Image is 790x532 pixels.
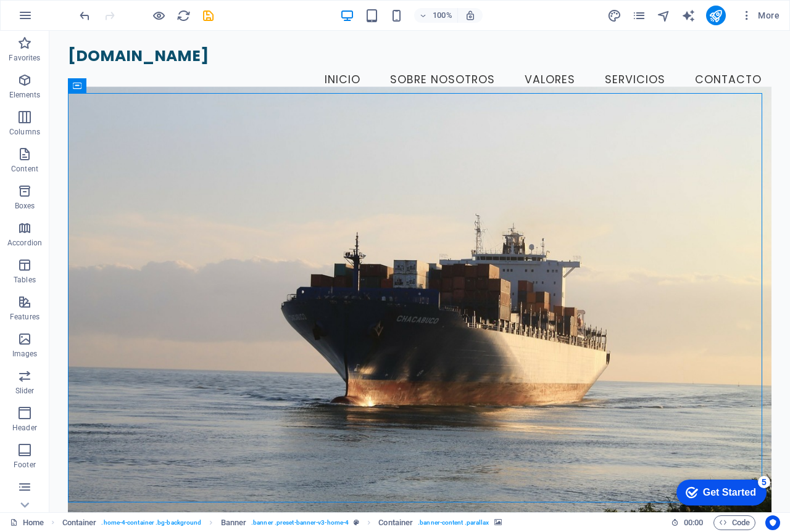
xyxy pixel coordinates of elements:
[15,386,35,396] p: Slider
[11,164,38,174] p: Content
[14,460,36,470] p: Footer
[101,515,201,530] span: . home-4-container .bg-background
[607,8,622,23] button: design
[465,10,476,21] i: On resize automatically adjust zoom level to fit chosen device.
[378,515,413,530] span: Click to select. Double-click to edit
[77,8,92,23] button: undo
[736,6,784,25] button: More
[632,9,646,23] i: Pages (Ctrl+Alt+S)
[62,515,502,530] nav: breadcrumb
[692,518,694,527] span: :
[15,201,35,211] p: Boxes
[632,8,647,23] button: pages
[671,515,704,530] h6: Session time
[9,53,40,63] p: Favorites
[657,8,671,23] button: navigator
[12,423,37,433] p: Header
[10,515,44,530] a: Click to cancel selection. Double-click to open Pages
[684,515,703,530] span: 00 00
[719,515,750,530] span: Code
[741,9,780,22] span: More
[657,9,671,23] i: Navigator
[706,6,726,25] button: publish
[151,8,166,23] button: Click here to leave preview mode and continue editing
[681,8,696,23] button: text_generator
[12,349,38,359] p: Images
[607,9,622,23] i: Design (Ctrl+Alt+Y)
[9,127,40,137] p: Columns
[414,8,458,23] button: 100%
[7,238,42,248] p: Accordion
[433,8,452,23] h6: 100%
[418,515,489,530] span: . banner-content .parallax
[221,515,247,530] span: Click to select. Double-click to edit
[176,8,191,23] button: reload
[62,515,97,530] span: Click to select. Double-click to edit
[681,9,696,23] i: AI Writer
[201,8,215,23] button: save
[9,90,41,100] p: Elements
[354,519,359,526] i: This element is a customizable preset
[10,312,39,322] p: Features
[78,9,92,23] i: Undo: Edit headline (Ctrl+Z)
[251,515,349,530] span: . banner .preset-banner-v3-home-4
[14,497,36,507] p: Forms
[14,275,36,285] p: Tables
[494,519,502,526] i: This element contains a background
[177,9,191,23] i: Reload page
[36,14,89,25] div: Get Started
[713,515,755,530] button: Code
[91,2,104,15] div: 5
[709,9,723,23] i: Publish
[10,6,100,32] div: Get Started 5 items remaining, 0% complete
[201,9,215,23] i: Save (Ctrl+S)
[765,515,780,530] button: Usercentrics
